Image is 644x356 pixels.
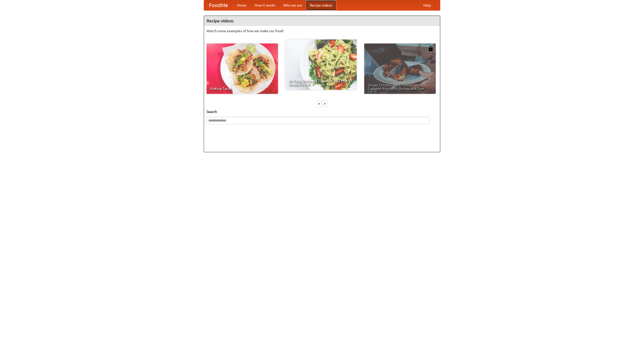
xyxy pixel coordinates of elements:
p: Watch some examples of how we make our food! [207,28,437,33]
img: 483408.png [428,46,433,51]
span: Making Tacos [210,87,274,90]
div: » [323,100,327,107]
span: An Easy, Summery Tomato Pasta That's Ready for Fall [289,79,353,86]
h4: Recipe videos [204,16,440,26]
a: Help [419,0,435,10]
a: Recipe videos [306,0,336,10]
a: Home [233,0,251,10]
h5: Search [207,109,437,114]
div: « [317,100,321,107]
a: An Easy, Summery Tomato Pasta That's Ready for Fall [285,39,357,90]
a: How it works [251,0,279,10]
a: Who we are [279,0,306,10]
a: FoodMe [204,0,233,10]
a: Making Tacos [207,44,278,94]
